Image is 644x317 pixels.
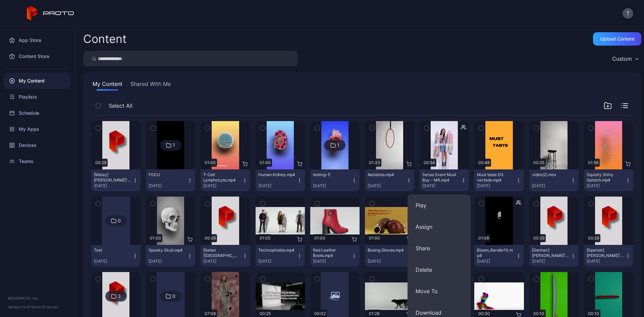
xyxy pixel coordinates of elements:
a: My Content [4,73,71,89]
button: Share [408,237,471,259]
button: Upload Content [593,32,641,46]
div: [DATE] [532,183,571,189]
div: [DATE] [203,259,242,264]
div: Sense Event Must Buy - MR.mp4 [422,172,459,183]
div: 1 [173,142,175,148]
button: Technophobia.mp4[DATE] [256,245,305,267]
div: [DATE] [368,183,406,189]
div: Technophobia.mp4 [258,248,295,253]
button: video(2).mov[DATE] [529,169,579,191]
div: Squishy Shiny Splotch.mp4 [587,172,624,183]
div: [German] David's Welcome Video.mp4 [532,248,569,258]
div: testing-5 [313,172,350,177]
a: Schedule [4,105,71,121]
div: [DATE] [477,259,516,264]
button: My Content [91,80,124,91]
div: Human Kidney.mp4 [258,172,295,177]
a: Playlists [4,89,71,105]
div: Bloom_Render10.mp4 [477,248,514,258]
button: Bloom_Render10.mp4[DATE] [474,245,524,267]
div: [DATE] [149,183,187,189]
div: 3 [118,293,121,299]
div: [Malay] David's Welcome Video.mp4 [94,172,131,183]
div: Custom [612,55,632,62]
button: Custom [609,51,641,66]
button: Squishy Shiny Splotch.mp4[DATE] [584,169,633,191]
div: Must taste D3 ver.fade.mp4 [477,172,514,183]
button: [German] [PERSON_NAME]'s Welcome Video.mp4[DATE] [529,245,579,267]
button: T-Cell Lymphocyte.mp4[DATE] [201,169,250,191]
a: App Store [4,32,71,48]
a: Devices [4,137,71,153]
button: [Malay] [PERSON_NAME]'s Welcome Video.mp4[DATE] [91,169,141,191]
button: Sense Event Must Buy - MR.mp4[DATE] [420,169,469,191]
div: [DATE] [203,183,242,189]
div: [DATE] [258,183,297,189]
div: [DATE] [477,183,516,189]
div: 0 [172,293,175,299]
div: FGCU [149,172,185,177]
div: [DATE] [94,183,132,189]
button: [Spanish] [PERSON_NAME]'s Welcome Video.mp4[DATE] [584,245,633,267]
a: Terms Of Service [31,305,59,309]
button: Assign [408,216,471,237]
button: [Italian ([GEOGRAPHIC_DATA])] [PERSON_NAME]'s Welcome Video.mp4[DATE] [201,245,250,267]
div: Boxing Gloves.mp4 [368,248,405,253]
div: video(2).mov [532,172,569,177]
button: Spooky Skull.mp4[DATE] [146,245,195,267]
div: [DATE] [149,259,187,264]
button: Aerialists.mp4[DATE] [365,169,414,191]
button: Boxing Gloves.mp4[DATE] [365,245,414,267]
div: Aerialists.mp4 [368,172,405,177]
div: [Italian (Italy)] David's Welcome Video.mp4 [203,248,240,258]
div: [DATE] [258,259,297,264]
button: Move To [408,280,471,302]
button: Test[DATE] [91,245,141,267]
div: [DATE] [587,259,625,264]
div: [DATE] [313,259,352,264]
div: [DATE] [94,259,132,264]
button: Delete [408,259,471,280]
button: T [623,8,633,19]
button: FGCU[DATE] [146,169,195,191]
div: 1 [337,142,339,148]
button: Human Kidney.mp4[DATE] [256,169,305,191]
span: Version 1.12.0 • [8,305,31,309]
div: Red Leather Boots.mp4 [313,248,350,258]
div: Spooky Skull.mp4 [149,248,185,253]
div: [DATE] [532,259,571,264]
div: [Spanish] David's Welcome Video.mp4 [587,248,624,258]
div: [DATE] [368,259,406,264]
div: [DATE] [587,183,625,189]
a: Teams [4,153,71,169]
div: [DATE] [313,183,352,189]
a: Content Store [4,48,71,64]
button: testing-5[DATE] [310,169,360,191]
div: 0 [118,218,121,224]
div: © 2025 PROTO, Inc. [8,296,67,301]
div: Upload Content [600,36,635,42]
button: Must taste D3 ver.fade.mp4[DATE] [474,169,524,191]
div: Test [94,248,131,253]
button: Play [408,195,471,216]
div: T-Cell Lymphocyte.mp4 [203,172,240,183]
a: My Apps [4,121,71,137]
span: Select All [109,102,132,110]
button: Shared With Me [129,80,172,91]
div: Content [83,33,126,45]
div: [DATE] [422,183,461,189]
button: Red Leather Boots.mp4[DATE] [310,245,360,267]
